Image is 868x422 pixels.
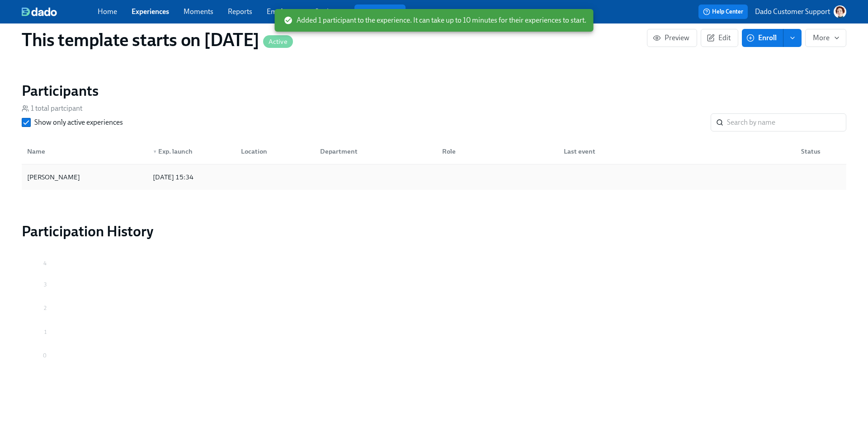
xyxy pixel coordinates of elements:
[44,329,47,335] tspan: 1
[237,146,313,157] div: Location
[43,260,47,267] tspan: 4
[24,172,84,183] div: [PERSON_NAME]
[146,142,234,160] div: ▼Exp. launch
[149,146,234,157] div: Exp. launch
[834,5,846,18] img: AATXAJw-nxTkv1ws5kLOi-TQIsf862R-bs_0p3UQSuGH=s96-c
[698,5,748,19] button: Help Center
[797,146,844,157] div: Status
[703,7,743,16] span: Help Center
[316,146,435,157] div: Department
[435,142,557,160] div: Role
[153,150,157,154] span: ▼
[44,281,47,288] tspan: 3
[560,146,794,157] div: Last event
[794,142,844,160] div: Status
[44,305,47,311] tspan: 2
[22,29,293,51] h1: This template starts on [DATE]
[22,222,846,240] h2: Participation History
[22,7,98,16] a: dado
[655,33,689,42] span: Preview
[647,29,697,47] button: Preview
[727,113,846,131] input: Search by name
[701,29,738,47] button: Edit
[263,38,293,45] span: Active
[267,7,301,16] a: Employees
[783,29,802,47] button: enroll
[755,7,830,17] p: Dado Customer Support
[439,146,557,157] div: Role
[313,142,435,160] div: Department
[557,142,794,160] div: Last event
[755,5,846,18] button: Dado Customer Support
[813,33,839,42] span: More
[708,33,731,42] span: Edit
[228,7,252,16] a: Reports
[742,29,783,47] button: Enroll
[184,7,213,16] a: Moments
[43,352,47,359] tspan: 0
[149,172,234,183] div: [DATE] 15:34
[805,29,846,47] button: More
[748,33,777,42] span: Enroll
[234,142,313,160] div: Location
[284,15,586,25] span: Added 1 participant to the experience. It can take up to 10 minutes for their experiences to start.
[24,146,146,157] div: Name
[132,7,169,16] a: Experiences
[34,117,123,127] span: Show only active experiences
[354,5,406,19] button: Review us on G2
[22,103,82,113] div: 1 total partcipant
[98,7,117,16] a: Home
[22,7,57,16] img: dado
[22,82,846,100] h2: Participants
[22,164,846,190] div: [PERSON_NAME][DATE] 15:34
[24,142,146,160] div: Name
